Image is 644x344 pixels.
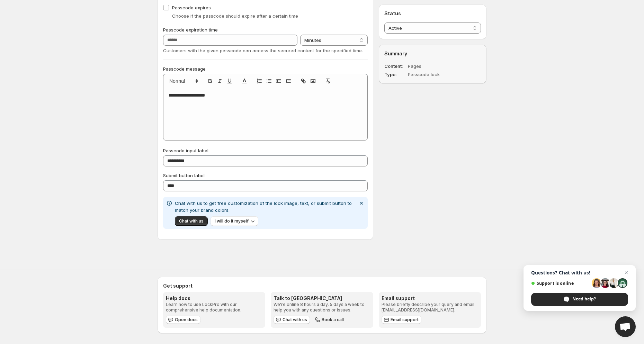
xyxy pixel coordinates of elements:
[274,316,310,324] button: Chat with us
[531,270,628,275] span: Questions? Chat with us!
[163,26,368,33] p: Passcode expiration time
[357,198,366,208] button: Dismiss notification
[531,281,589,286] span: Support is online
[163,47,368,54] p: Customers with the given passcode can access the secured content for the specified time.
[408,63,461,70] dd: Pages
[274,295,370,302] h3: Talk to [GEOGRAPHIC_DATA]
[283,317,307,323] span: Chat with us
[215,218,249,224] span: I will do it myself
[163,148,208,153] span: Passcode input label
[531,293,628,306] span: Need help?
[175,200,352,213] span: Chat with us to get free customization of the lock image, text, or submit button to match your br...
[382,316,421,324] a: Email support
[384,10,481,17] h2: Status
[615,316,636,337] a: Open chat
[166,295,262,302] h3: Help docs
[384,63,406,70] dt: Content:
[384,50,481,57] h2: Summary
[382,302,478,313] p: Please briefly describe your query and email [EMAIL_ADDRESS][DOMAIN_NAME].
[163,282,481,289] h2: Get support
[172,5,211,10] span: Passcode expires
[408,71,461,78] dd: Passcode lock
[382,295,478,302] h3: Email support
[391,317,419,323] span: Email support
[384,71,406,78] dt: Type:
[322,317,344,323] span: Book a call
[313,316,347,324] button: Book a call
[172,13,298,19] span: Choose if the passcode should expire after a certain time
[211,216,258,226] button: I will do it myself
[572,296,596,302] span: Need help?
[175,317,198,323] span: Open docs
[166,316,200,324] a: Open docs
[179,218,204,224] span: Chat with us
[163,65,368,72] p: Passcode message
[175,216,208,226] button: Chat with us
[166,302,262,313] p: Learn how to use LockPro with our comprehensive help documentation.
[274,302,370,313] p: We're online 8 hours a day, 5 days a week to help you with any questions or issues.
[163,173,205,178] span: Submit button label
